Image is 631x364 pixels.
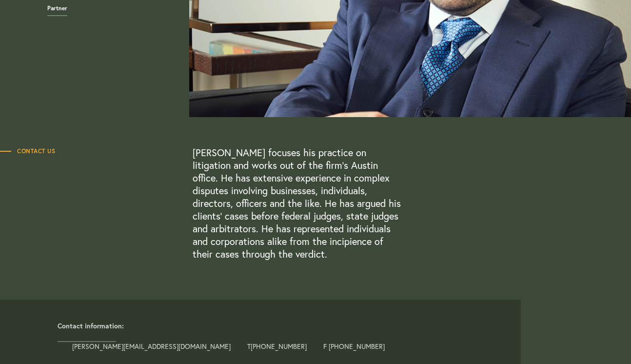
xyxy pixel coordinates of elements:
a: [PERSON_NAME][EMAIL_ADDRESS][DOMAIN_NAME] [72,342,231,351]
span: F [PHONE_NUMBER] [323,343,385,350]
a: [PHONE_NUMBER] [251,342,307,351]
strong: Contact information: [58,321,124,330]
p: [PERSON_NAME] focuses his practice on litigation and works out of the firm’s Austin office. He ha... [193,146,405,261]
span: T [247,343,307,350]
span: Partner [47,5,67,16]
